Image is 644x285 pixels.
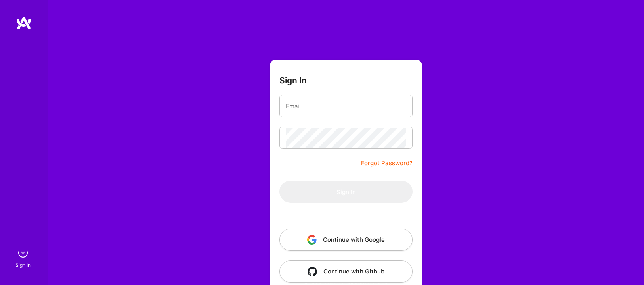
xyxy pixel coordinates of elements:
img: icon [308,267,317,276]
a: sign inSign In [17,245,31,269]
div: Sign In [15,261,31,269]
a: Forgot Password? [361,158,413,168]
button: Continue with Google [279,229,413,251]
img: sign in [15,245,31,261]
img: icon [307,235,317,245]
img: logo [16,16,32,30]
button: Sign In [279,181,413,203]
input: Email... [286,96,406,116]
button: Continue with Github [279,260,413,283]
h3: Sign In [279,75,307,85]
